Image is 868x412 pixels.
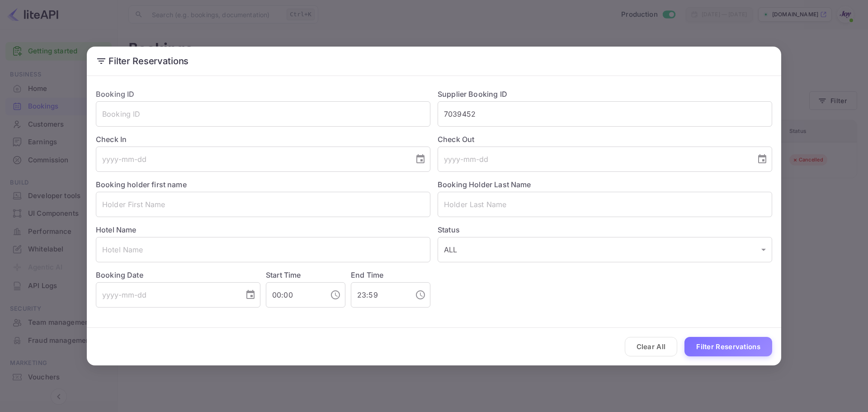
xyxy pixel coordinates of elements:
[266,270,301,279] label: Start Time
[411,286,429,304] button: Choose time, selected time is 11:59 PM
[411,150,429,168] button: Choose date
[438,147,750,172] input: yyyy-mm-dd
[438,180,531,189] label: Booking Holder Last Name
[266,282,323,308] input: hh:mm
[438,101,772,127] input: Supplier Booking ID
[96,90,135,99] label: Booking ID
[96,134,430,145] label: Check In
[438,134,772,145] label: Check Out
[438,192,772,217] input: Holder Last Name
[96,101,430,127] input: Booking ID
[87,47,781,76] h2: Filter Reservations
[96,225,137,234] label: Hotel Name
[438,224,772,235] label: Status
[241,286,259,304] button: Choose date
[96,282,238,308] input: yyyy-mm-dd
[438,237,772,262] div: ALL
[96,270,260,280] label: Booking Date
[96,180,187,189] label: Booking holder first name
[96,192,430,217] input: Holder First Name
[96,237,430,262] input: Hotel Name
[625,337,678,356] button: Clear All
[438,90,507,99] label: Supplier Booking ID
[96,147,408,172] input: yyyy-mm-dd
[326,286,344,304] button: Choose time, selected time is 12:00 AM
[753,150,771,168] button: Choose date
[684,337,772,356] button: Filter Reservations
[351,282,408,308] input: hh:mm
[351,270,383,279] label: End Time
